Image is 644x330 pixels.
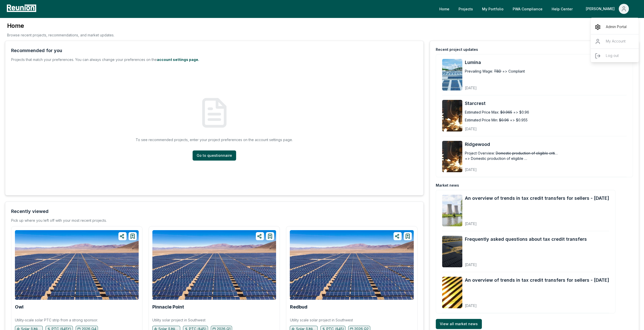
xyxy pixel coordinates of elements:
span: => $0.96 [513,109,529,115]
a: An overview of trends in tax credit transfers for sellers - [DATE] [465,195,609,202]
p: To see recommended projects, enter your project preferences on the account settings page. [136,137,293,142]
div: [DATE] [465,217,609,226]
span: => Compliant [502,69,525,74]
nav: Main [435,4,639,14]
div: [PERSON_NAME] [591,20,639,65]
div: Prevailing Wage: [465,69,493,74]
p: Log out [606,53,619,59]
img: Pinnacle Point [152,230,276,300]
a: An overview of trends in tax credit transfers for sellers - [DATE] [465,277,609,284]
div: [PERSON_NAME] [586,4,617,14]
div: [DATE] [465,123,547,131]
span: => $0.955 [510,117,528,123]
a: View all market news [436,319,482,329]
span: Domestic production of eligible critical minerals. [496,150,559,156]
a: Frequently asked questions about tax credit transfers [465,236,587,243]
a: Redbud [290,304,307,310]
a: My Portfolio [478,4,508,14]
p: My Account [606,38,626,45]
p: Utility-scale solar PTC strip from a strong sponsor. [15,318,98,323]
a: Ridgewood [465,141,627,148]
img: Redbud [290,230,413,300]
img: An overview of trends in tax credit transfers for sellers - October 2025 [442,195,462,226]
img: An overview of trends in tax credit transfers for sellers - September 2025 [442,277,462,308]
img: Lumina [442,59,462,91]
div: [DATE] [465,82,547,91]
div: Recently viewed [11,208,49,215]
div: [DATE] [465,163,547,172]
span: TBD [494,69,501,74]
a: Projects [454,4,477,14]
span: => Domestic production of eligible critical minerals from investment grade Seller [465,156,528,161]
div: Recent project updates [436,47,478,52]
a: Starcrest [465,100,627,107]
a: Home [435,4,453,14]
div: Recommended for you [11,47,62,54]
div: Estimated Price Max: [465,109,499,115]
div: Market news [436,183,459,188]
span: $0.96 [499,117,509,123]
p: Browse recent projects, recommendations, and market updates. [7,32,114,38]
a: Go to questionnaire [193,150,236,161]
div: [DATE] [465,299,609,308]
img: Ridgewood [442,141,462,172]
a: Lumina [465,59,627,66]
p: Utility solar project in Southwest [152,318,205,323]
button: [PERSON_NAME] [582,4,633,14]
a: Help Center [548,4,577,14]
p: Admin Portal [606,24,627,30]
a: Pinnacle Point [152,304,184,310]
p: Utility scale solar project in Southwest [290,318,353,323]
div: Estimated Price Min: [465,117,498,123]
div: Project Overview: [465,150,495,156]
img: Starcrest [442,100,462,131]
a: Admin Portal [591,20,639,34]
img: Frequently asked questions about tax credit transfers [442,236,462,267]
div: Pick up where you left off with your most recent projects. [11,218,107,223]
a: PWA Compliance [509,4,547,14]
h3: Home [7,22,114,30]
img: Owl [15,230,139,300]
span: Projects that match your preferences. You can always change your preferences on the [11,57,157,62]
span: $0.965 [500,109,512,115]
div: [DATE] [465,258,587,267]
a: Owl [15,304,24,310]
a: account settings page. [157,57,199,62]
